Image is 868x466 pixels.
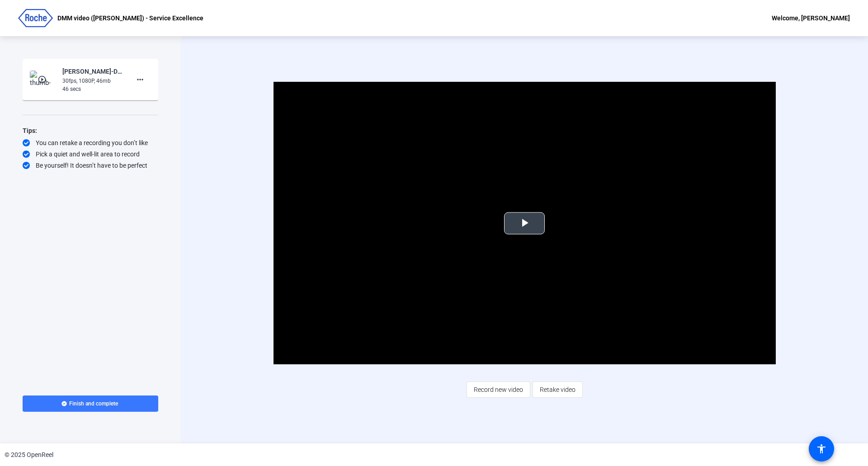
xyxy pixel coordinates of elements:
mat-icon: play_circle_outline [38,75,48,84]
div: © 2025 OpenReel [5,450,53,460]
p: DMM video ([PERSON_NAME]) - Service Excellence [57,13,203,24]
span: Finish and complete [69,400,118,407]
div: Tips: [23,125,158,136]
div: Video Player [274,82,776,364]
div: You can retake a recording you don’t like [23,138,158,147]
div: 30fps, 1080P, 46mb [62,77,123,85]
button: Record new video [467,381,530,398]
div: 46 secs [62,85,123,93]
div: Welcome, [PERSON_NAME] [772,13,850,24]
div: Pick a quiet and well-lit area to record [23,150,158,159]
div: Be yourself! It doesn’t have to be perfect [23,161,158,170]
button: Retake video [533,381,583,398]
mat-icon: more_horiz [135,74,146,85]
button: Play Video [504,212,545,234]
button: Finish and complete [23,395,158,412]
img: thumb-nail [30,71,57,89]
img: OpenReel logo [18,9,53,27]
span: Record new video [474,381,523,398]
div: [PERSON_NAME]-DMM video -[PERSON_NAME]- - Service Excellence-DMM video -[PERSON_NAME]- - Service ... [62,66,123,77]
mat-icon: accessibility [816,443,827,454]
span: Retake video [540,381,576,398]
